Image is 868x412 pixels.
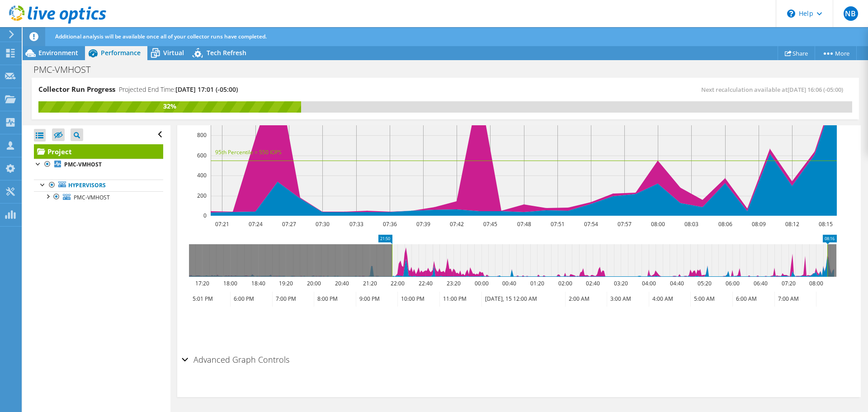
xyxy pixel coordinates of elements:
text: 06:40 [754,279,768,287]
span: Virtual [163,48,184,57]
span: Additional analysis will be available once all of your collector runs have completed. [55,33,267,40]
text: 08:03 [684,220,698,228]
text: 00:00 [475,279,489,287]
text: 08:12 [785,220,799,228]
text: 04:40 [670,279,684,287]
text: 08:00 [809,279,823,287]
text: 20:40 [335,279,349,287]
a: Project [34,144,163,159]
text: 00:40 [502,279,516,287]
text: 07:39 [416,220,430,228]
text: 95th Percentile = 550 IOPS [215,148,282,156]
text: 07:54 [584,220,598,228]
svg: \n [787,9,795,18]
a: Share [778,46,815,60]
span: Performance [101,48,141,57]
text: 400 [197,171,207,179]
div: 32% [38,101,301,111]
text: 20:00 [307,279,321,287]
text: 0 [203,212,207,219]
text: 07:21 [215,220,229,228]
text: 02:40 [586,279,600,287]
text: 07:45 [483,220,497,228]
text: 07:20 [782,279,796,287]
text: 08:09 [752,220,766,228]
span: Tech Refresh [207,48,246,57]
text: 03:20 [614,279,628,287]
text: 18:00 [223,279,237,287]
a: PMC-VMHOST [34,159,163,170]
h1: PMC-VMHOST [29,65,104,75]
text: 05:20 [698,279,712,287]
text: 600 [197,152,207,159]
text: 08:06 [718,220,732,228]
text: 23:20 [447,279,461,287]
text: 07:36 [383,220,397,228]
text: 07:30 [316,220,330,228]
text: 07:42 [450,220,464,228]
text: 200 [197,192,207,199]
text: 04:00 [642,279,656,287]
text: 01:20 [530,279,544,287]
text: 18:40 [251,279,265,287]
text: 07:33 [349,220,363,228]
text: 07:51 [551,220,565,228]
b: PMC-VMHOST [64,161,102,168]
a: More [815,46,857,60]
text: 07:27 [282,220,296,228]
a: PMC-VMHOST [34,191,163,203]
text: 07:24 [249,220,263,228]
text: 17:20 [195,279,209,287]
span: [DATE] 17:01 (-05:00) [175,85,238,94]
a: Hypervisors [34,180,163,191]
text: 21:20 [363,279,377,287]
text: 22:00 [391,279,405,287]
text: 07:48 [517,220,531,228]
text: 800 [197,131,207,139]
text: 07:57 [618,220,632,228]
span: [DATE] 16:06 (-05:00) [788,85,843,94]
span: NB [844,6,858,21]
span: Environment [38,48,78,57]
h4: Projected End Time: [119,85,238,95]
text: 22:40 [419,279,433,287]
span: PMC-VMHOST [74,194,110,201]
text: 19:20 [279,279,293,287]
span: Next recalculation available at [701,85,848,94]
text: 02:00 [558,279,572,287]
h2: Advanced Graph Controls [182,350,289,369]
text: 08:15 [819,220,833,228]
text: 06:00 [726,279,740,287]
text: 08:00 [651,220,665,228]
